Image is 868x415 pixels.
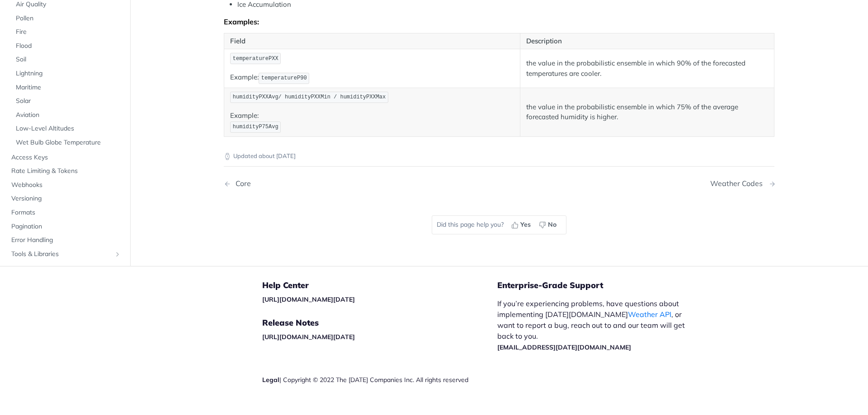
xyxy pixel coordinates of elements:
a: Previous Page: Core [224,179,460,188]
span: Soil [16,55,121,64]
p: Example: [230,72,514,85]
h5: Release Notes [262,317,497,328]
span: humidityPXXAvg/ humidityPXXMin / humidityPXXMax [233,94,386,100]
a: Lightning [11,67,123,80]
span: Lightning [16,69,121,78]
span: Maritime [16,83,121,92]
a: Maritime [11,80,123,94]
a: Fire [11,25,123,39]
span: Aviation [16,110,121,119]
span: Yes [520,220,531,229]
h5: Enterprise-Grade Support [497,280,709,291]
span: temperatureP90 [261,75,307,81]
a: [URL][DOMAIN_NAME][DATE] [262,295,355,303]
a: Webhooks [7,178,123,191]
a: Access Keys [7,150,123,164]
span: Fire [16,28,121,37]
p: Field [230,36,514,47]
span: Pagination [11,222,121,231]
a: Wet Bulb Globe Temperature [11,136,123,149]
a: Versioning [7,192,123,205]
h5: Help Center [262,280,497,291]
p: Example: [230,111,514,134]
a: Next Page: Weather Codes [710,179,774,188]
a: Legal [262,376,279,384]
a: Weather API [628,310,671,319]
div: Core [231,179,251,188]
a: Pagination [7,219,123,233]
a: Rate Limiting & Tokens [7,164,123,178]
p: Description [526,36,768,47]
span: Wet Bulb Globe Temperature [16,138,121,147]
a: Formats [7,206,123,219]
p: the value in the probabilistic ensemble in which 90% of the forecasted temperatures are cooler. [526,58,768,79]
a: Soil [11,53,123,66]
p: the value in the probabilistic ensemble in which 75% of the average forecasted humidity is higher. [526,102,768,122]
a: Pollen [11,11,123,25]
span: No [548,220,557,229]
p: If you’re experiencing problems, have questions about implementing [DATE][DOMAIN_NAME] , or want ... [497,298,694,352]
a: Solar [11,94,123,108]
a: Low-Level Altitudes [11,122,123,135]
span: Solar [16,97,121,106]
a: Aviation [11,108,123,121]
span: Error Handling [11,236,121,245]
span: humidityP75Avg [233,124,278,130]
span: Tools & Libraries [11,249,112,258]
a: Error Handling [7,233,123,247]
div: Weather Codes [710,179,767,188]
button: Yes [508,218,536,232]
a: [URL][DOMAIN_NAME][DATE] [262,333,355,341]
a: Tools & LibrariesShow subpages for Tools & Libraries [7,247,123,261]
button: Show subpages for Tools & Libraries [114,250,121,257]
p: Updated about [DATE] [224,152,774,161]
span: Webhooks [11,180,121,189]
span: Pollen [16,14,121,23]
span: Low-Level Altitudes [16,124,121,133]
div: Examples: [224,17,774,26]
span: Rate Limiting & Tokens [11,167,121,176]
button: No [536,218,561,232]
span: Access Keys [11,153,121,162]
nav: Pagination Controls [224,170,774,197]
span: Versioning [11,194,121,203]
div: Did this page help you? [432,215,566,234]
div: | Copyright © 2022 The [DATE] Companies Inc. All rights reserved [262,375,497,384]
span: Formats [11,208,121,217]
a: [EMAIL_ADDRESS][DATE][DOMAIN_NAME] [497,343,631,351]
span: temperaturePXX [233,56,278,62]
a: Flood [11,39,123,52]
span: Flood [16,41,121,50]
